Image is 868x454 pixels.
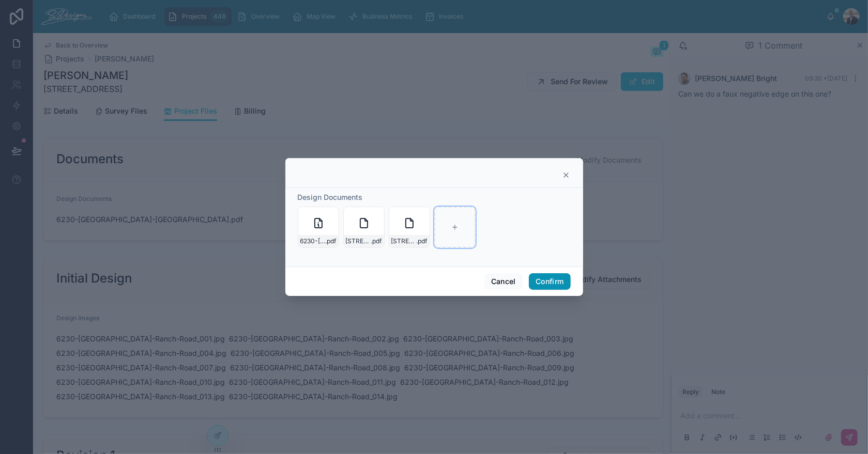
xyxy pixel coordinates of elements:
[529,273,570,290] button: Confirm
[298,193,363,201] span: Design Documents
[326,237,337,245] span: .pdf
[417,237,428,245] span: .pdf
[371,237,382,245] span: .pdf
[484,273,523,290] button: Cancel
[391,237,417,245] span: [STREET_ADDRESS]
[346,237,371,245] span: [STREET_ADDRESS] Revision 1_Oncore
[300,237,326,245] span: 6230-[GEOGRAPHIC_DATA]-[GEOGRAPHIC_DATA]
